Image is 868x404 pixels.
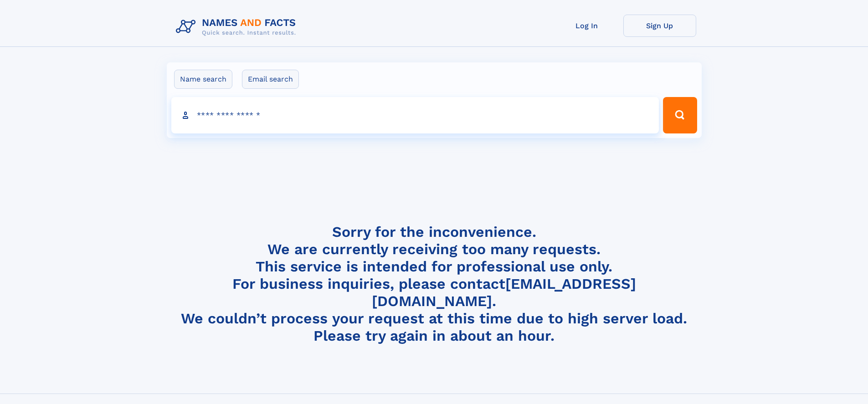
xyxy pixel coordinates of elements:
[171,97,659,133] input: search input
[172,223,696,345] h4: Sorry for the inconvenience. We are currently receiving too many requests. This service is intend...
[623,15,696,37] a: Sign Up
[663,97,697,133] button: Search Button
[242,70,299,89] label: Email search
[550,15,623,37] a: Log In
[174,70,232,89] label: Name search
[372,275,636,310] a: [EMAIL_ADDRESS][DOMAIN_NAME]
[172,15,303,39] img: Logo Names and Facts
